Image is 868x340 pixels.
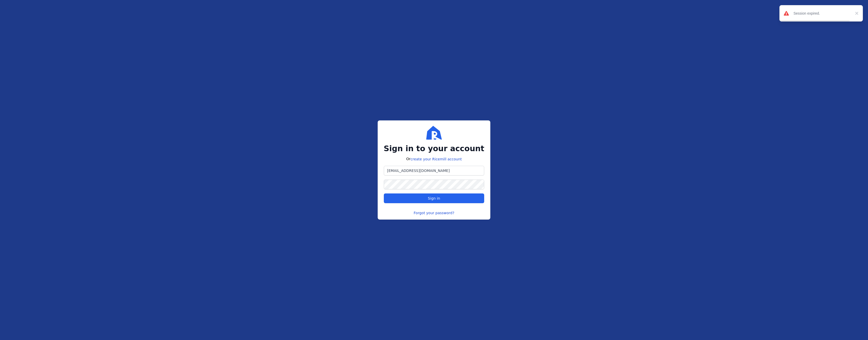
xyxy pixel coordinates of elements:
button: close [852,10,859,16]
a: create your Ricemill account [410,157,462,161]
div: Session expired. [793,11,852,16]
input: Email address [384,166,484,175]
a: Forgot your password? [414,210,454,215]
button: Sign in [384,193,484,203]
img: Ricemill Logo [426,125,442,141]
p: Or [406,156,462,162]
span: Sign in [428,196,440,200]
h2: Sign in to your account [384,144,484,153]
